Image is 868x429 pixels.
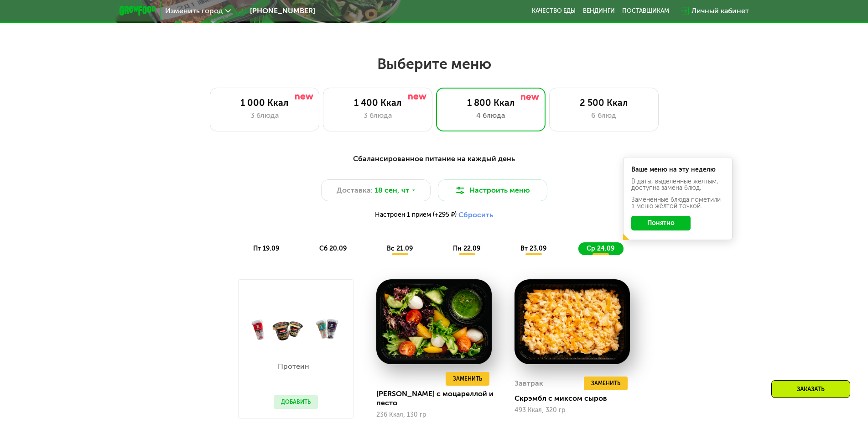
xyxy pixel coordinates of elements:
[453,374,482,383] span: Заменить
[319,245,347,252] span: сб 20.09
[622,7,669,15] div: поставщикам
[253,245,279,252] span: пт 19.09
[691,5,749,16] div: Личный кабинет
[515,394,637,403] div: Скрэмбл с миксом сыров
[438,179,547,201] button: Настроить меню
[375,212,457,218] span: Настроен 1 прием (+295 ₽)
[333,110,423,121] div: 3 блюда
[631,197,724,209] div: Заменённые блюда пометили в меню жёлтой точкой.
[631,167,724,173] div: Ваше меню на эту неделю
[559,110,649,121] div: 6 блюд
[235,5,315,16] a: [PHONE_NUMBER]
[559,97,649,108] div: 2 500 Ккал
[274,363,313,370] p: Протеин
[29,55,839,73] h2: Выберите меню
[584,377,628,390] button: Заменить
[165,7,223,15] span: Изменить город
[458,210,493,220] button: Сбросить
[771,380,850,398] div: Заказать
[583,7,615,15] a: Вендинги
[587,245,614,252] span: ср 24.09
[219,110,310,121] div: 3 блюда
[446,372,489,386] button: Заменить
[374,185,409,196] span: 18 сен, чт
[219,97,310,108] div: 1 000 Ккал
[515,407,630,414] div: 493 Ккал, 320 гр
[376,389,499,408] div: [PERSON_NAME] с моцареллой и песто
[453,245,480,252] span: пн 22.09
[337,185,373,196] span: Доставка:
[591,379,620,388] span: Заменить
[274,395,318,409] button: Добавить
[631,178,724,191] div: В даты, выделенные желтым, доступна замена блюд.
[387,245,413,252] span: вс 21.09
[520,245,546,252] span: вт 23.09
[164,153,704,165] div: Сбалансированное питание на каждый день
[333,97,423,108] div: 1 400 Ккал
[376,411,492,419] div: 236 Ккал, 130 гр
[446,110,536,121] div: 4 блюда
[532,7,576,15] a: Качество еды
[631,216,691,230] button: Понятно
[515,377,543,390] div: Завтрак
[446,97,536,108] div: 1 800 Ккал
